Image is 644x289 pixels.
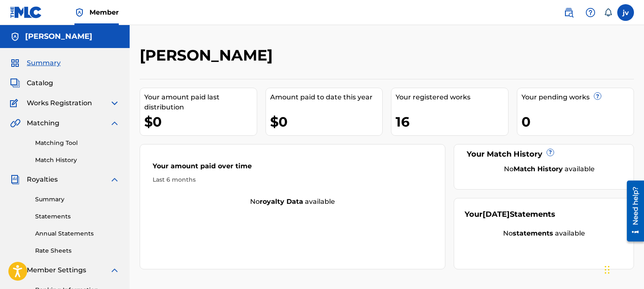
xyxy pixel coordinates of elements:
a: Match History [35,156,120,165]
div: Your amount paid last distribution [144,92,257,112]
a: Public Search [560,4,577,21]
span: Member Settings [27,265,86,275]
img: Accounts [10,32,20,42]
h2: [PERSON_NAME] [140,46,277,65]
span: [DATE] [483,210,510,219]
span: Works Registration [27,98,92,108]
iframe: Resource Center [621,177,644,244]
span: Member [89,8,119,17]
div: Your registered works [396,92,508,102]
img: search [564,8,574,18]
img: expand [110,265,120,275]
div: No available [140,197,445,207]
strong: royalty data [260,198,303,205]
div: No available [475,164,623,174]
img: MLC Logo [10,6,42,18]
a: SummarySummary [10,58,61,68]
span: Summary [27,58,61,68]
img: Royalties [10,175,20,185]
div: Amount paid to date this year [270,92,383,102]
div: User Menu [617,4,634,21]
div: $0 [270,112,383,131]
span: ? [547,149,554,156]
div: No available [465,228,623,238]
img: Top Rightsholder [74,8,84,18]
div: 16 [396,112,508,131]
img: expand [110,98,120,108]
div: Your Match History [465,149,623,160]
strong: statements [513,229,553,237]
img: help [585,8,595,18]
img: Catalog [10,78,20,88]
div: Your pending works [521,92,634,102]
span: Royalties [27,175,58,185]
div: Last 6 months [153,175,432,184]
img: Summary [10,58,20,68]
a: CatalogCatalog [10,78,53,88]
img: Works Registration [10,98,21,108]
div: Notifications [604,8,612,17]
div: Drag [605,257,610,282]
div: Your Statements [465,209,555,220]
div: Your amount paid over time [153,161,432,175]
div: $0 [144,112,257,131]
strong: Match History [514,165,563,173]
span: ? [594,93,601,99]
img: Matching [10,118,20,128]
a: Annual Statements [35,229,120,238]
a: Rate Sheets [35,246,120,255]
h5: Jimmy Veliz [25,32,92,41]
iframe: Chat Widget [602,249,644,289]
span: Matching [27,118,59,128]
a: Statements [35,212,120,221]
a: Matching Tool [35,139,120,147]
span: Catalog [27,78,53,88]
img: expand [110,118,120,128]
a: Summary [35,195,120,204]
div: Help [582,4,599,21]
img: expand [110,175,120,185]
div: 0 [521,112,634,131]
